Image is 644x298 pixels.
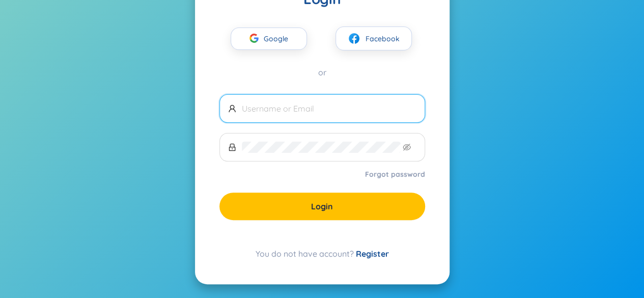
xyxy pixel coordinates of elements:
input: Username or Email [242,103,416,114]
button: Google [231,28,307,50]
span: Google [264,28,293,49]
div: You do not have account? [219,248,425,260]
button: facebookFacebook [335,26,412,50]
div: or [219,67,425,78]
span: Login [311,201,333,212]
img: facebook [348,32,360,45]
span: user [228,104,236,113]
a: Forgot password [365,169,425,179]
span: lock [228,143,236,151]
span: Facebook [366,33,400,44]
a: Register [356,249,389,259]
button: Login [219,193,425,220]
span: eye-invisible [403,143,411,151]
